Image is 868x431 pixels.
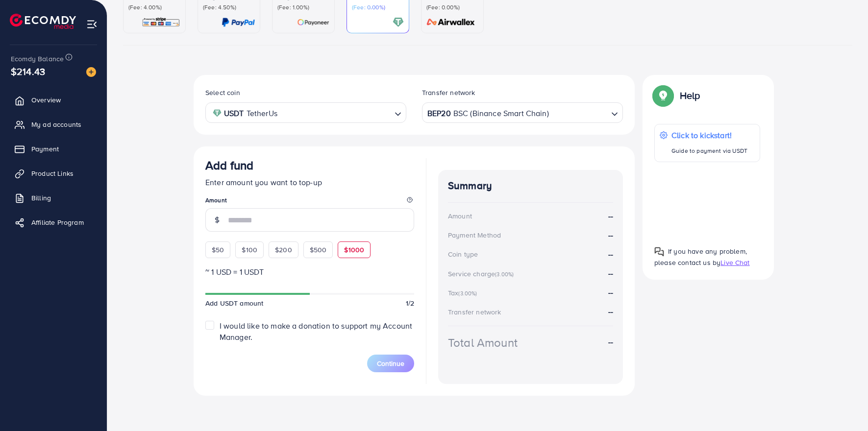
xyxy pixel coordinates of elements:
strong: -- [608,336,613,348]
div: Tax [448,288,480,298]
input: Search for option [550,105,607,120]
a: Billing [7,188,99,208]
p: Guide to payment via USDT [671,145,747,157]
h3: Add fund [205,158,253,172]
h4: Summary [448,180,613,192]
legend: Amount [205,196,414,208]
p: (Fee: 1.00%) [277,3,329,11]
div: Payment Method [448,230,501,240]
strong: USDT [224,106,244,120]
small: (3.00%) [458,289,477,297]
strong: -- [608,249,613,260]
strong: -- [608,230,613,241]
div: Search for option [205,102,406,122]
p: (Fee: 4.00%) [128,3,180,11]
strong: -- [608,268,613,279]
a: My ad accounts [7,115,99,134]
input: Search for option [280,105,391,120]
a: Product Links [7,164,99,183]
span: Add USDT amount [205,298,263,308]
img: logo [10,14,76,29]
span: BSC (Binance Smart Chain) [453,106,549,120]
span: Billing [31,193,51,203]
span: Affiliate Program [31,217,84,227]
p: (Fee: 0.00%) [426,3,478,11]
label: Transfer network [422,88,475,97]
img: Popup guide [654,247,664,257]
p: ~ 1 USD = 1 USDT [205,266,414,278]
p: Help [680,90,700,101]
span: If you have any problem, please contact us by [654,246,747,267]
span: TetherUs [247,106,277,120]
span: $1000 [344,245,364,255]
img: Popup guide [654,87,672,104]
span: Payment [31,144,59,154]
span: Continue [377,359,404,368]
div: Search for option [422,102,623,122]
span: $214.43 [11,64,45,78]
span: Ecomdy Balance [11,54,64,64]
span: My ad accounts [31,120,81,129]
span: 1/2 [406,298,414,308]
span: Live Chat [720,258,749,267]
p: Enter amount you want to top-up [205,176,414,188]
iframe: Chat [826,387,861,424]
span: $500 [310,245,327,255]
img: card [297,17,329,28]
small: (3.00%) [495,270,514,278]
img: coin [213,109,222,118]
a: Payment [7,139,99,159]
strong: BEP20 [427,106,451,120]
a: Affiliate Program [7,213,99,232]
img: card [393,17,404,28]
label: Select coin [205,88,240,97]
img: image [86,67,96,77]
span: $200 [275,245,292,255]
img: card [222,17,255,28]
div: Total Amount [448,334,518,351]
p: (Fee: 0.00%) [352,3,404,11]
span: Product Links [31,168,74,178]
span: $100 [242,245,257,255]
span: I would like to make a donation to support my Account Manager. [220,320,412,342]
div: Transfer network [448,307,501,317]
strong: -- [608,211,613,222]
img: card [423,17,478,28]
img: card [142,17,180,28]
img: menu [86,19,98,30]
p: Click to kickstart! [671,129,747,141]
span: $50 [212,245,224,255]
span: Overview [31,95,61,105]
a: Overview [7,90,99,110]
p: (Fee: 4.50%) [203,3,255,11]
button: Continue [367,355,414,372]
div: Service charge [448,269,517,279]
strong: -- [608,306,613,317]
div: Coin type [448,249,478,259]
strong: -- [608,287,613,298]
div: Amount [448,211,472,221]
